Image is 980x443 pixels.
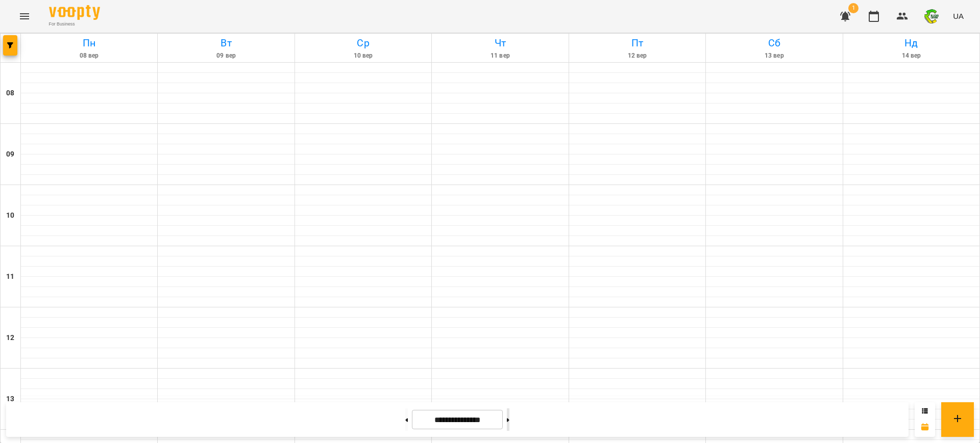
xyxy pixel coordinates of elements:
h6: Ср [297,35,430,51]
span: UA [953,11,964,21]
h6: Пт [571,35,704,51]
h6: Чт [433,35,567,51]
h6: 08 [6,88,14,99]
h6: 10 [6,210,14,221]
h6: Сб [707,35,841,51]
button: UA [949,7,968,25]
h6: 10 вер [297,51,430,61]
h6: Вт [159,35,292,51]
h6: 08 вер [22,51,156,61]
h6: Нд [845,35,978,51]
span: 1 [848,3,859,13]
h6: 09 вер [159,51,292,61]
h6: 14 вер [845,51,978,61]
button: Menu [12,4,37,29]
h6: 11 [6,271,14,282]
h6: 11 вер [433,51,567,61]
h6: Пн [22,35,156,51]
h6: 12 [6,332,14,344]
img: 745b941a821a4db5d46b869edb22b833.png [924,9,939,23]
span: For Business [49,21,100,28]
img: Voopty Logo [49,5,100,20]
h6: 12 вер [571,51,704,61]
h6: 13 [6,394,14,405]
h6: 13 вер [707,51,841,61]
h6: 09 [6,149,14,160]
